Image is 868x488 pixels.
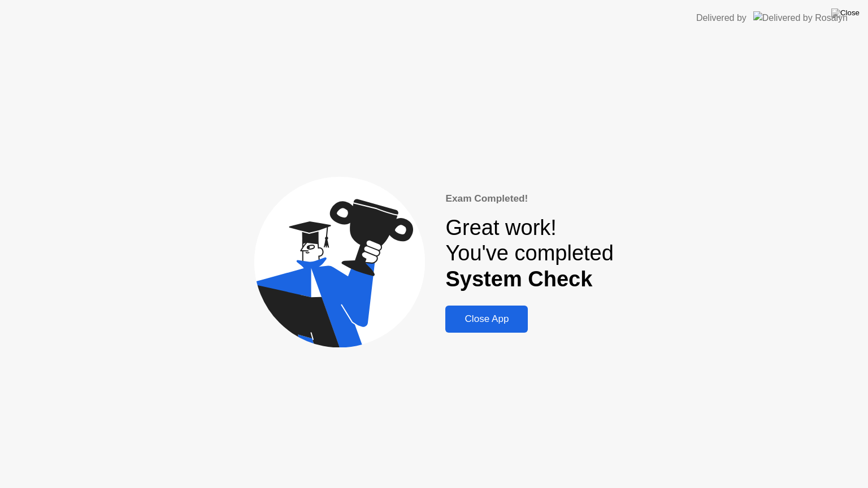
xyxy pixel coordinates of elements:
[445,306,528,333] button: Close App
[831,8,860,18] img: Close
[445,215,613,293] div: Great work! You've completed
[449,313,524,325] div: Close App
[753,11,848,24] img: Delivered by Rosalyn
[445,267,592,291] b: System Check
[445,191,613,206] div: Exam Completed!
[696,11,747,25] div: Delivered by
